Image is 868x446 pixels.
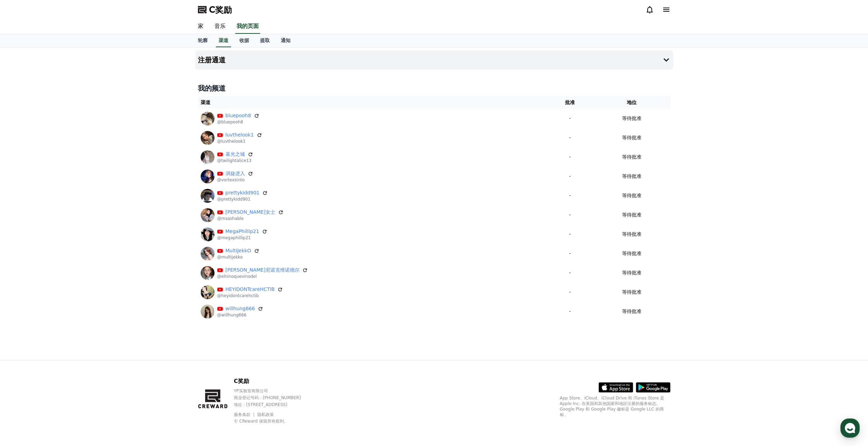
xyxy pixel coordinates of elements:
[216,34,231,47] a: 渠道
[226,228,259,235] a: MegaPhillip21
[226,151,245,157] font: 暮光之城
[198,84,226,92] font: 我的频道
[219,38,228,43] font: 渠道
[622,308,641,314] font: 等待批准
[569,173,571,179] font: -
[235,19,260,34] a: 我的页面
[239,38,249,43] font: 收据
[569,154,571,160] font: -
[622,154,641,160] font: 等待批准
[569,289,571,295] font: -
[622,231,641,237] font: 等待批准
[201,285,214,299] img: HEYiDONTcareHCTIB
[257,412,274,417] a: 隐私政策
[226,131,254,139] a: luvthelook1
[201,208,214,222] img: 阿什布尔女士
[560,396,665,417] font: App Store、iCloud、iCloud Drive 和 iTunes Store 是 Apple Inc. 在美国和其他国家和地区注册的服务标志。Google Play 和 Google...
[201,305,214,318] img: willhung666
[226,306,255,311] font: willhung666
[201,100,210,105] font: 渠道
[217,274,257,279] font: @elninoquevinodel
[627,100,637,105] font: 地位
[234,412,250,417] font: 服务条款
[260,38,270,43] font: 提取
[214,23,226,29] font: 音乐
[569,212,571,217] font: -
[217,158,252,163] font: @twilightalice13
[195,50,673,70] button: 注册通道
[201,131,214,145] img: luvthelook1
[226,209,275,216] a: [PERSON_NAME]女士
[255,34,275,47] a: 提取
[275,34,296,47] a: 通知
[217,235,251,240] font: @megaphillip21
[569,193,571,198] font: -
[281,38,290,43] font: 通知
[226,305,255,312] a: willhung666
[198,56,226,64] font: 注册通道
[234,34,255,47] a: 收据
[226,286,275,292] font: HEYiDONTcareHCTIB
[209,19,231,34] a: 音乐
[201,189,214,203] img: prettykidd901
[201,227,214,241] img: MegaPhillip21
[226,190,260,195] font: prettykidd901
[226,247,251,254] a: MultiJekkO
[234,388,268,393] font: YP实验室有限公司
[226,113,251,118] font: bluepooh8
[622,193,641,198] font: 等待批准
[234,412,256,417] a: 服务条款
[226,132,254,138] font: luvthelook1
[226,151,245,158] a: 暮光之城
[198,23,203,29] font: 家
[622,251,641,256] font: 等待批准
[198,4,232,15] a: C奖励
[217,255,243,260] font: @multijekko
[226,171,245,176] font: 涡旋进入
[201,170,214,183] img: 涡旋进入
[201,266,214,280] img: 埃尔尼诺克维诺德尔
[226,189,260,196] a: prettykidd901
[234,395,301,400] font: 商业登记号码：[PHONE_NUMBER]
[201,112,214,125] img: bluepooh8
[569,115,571,121] font: -
[622,173,641,179] font: 等待批准
[569,308,571,314] font: -
[209,5,232,14] font: C奖励
[201,247,214,261] img: MultiJekkO
[569,251,571,256] font: -
[217,293,259,298] font: @heyidontcarehctib
[565,100,575,105] font: 批准
[226,248,251,253] font: MultiJekkO
[217,139,246,144] font: @luvthelook1
[622,212,641,217] font: 等待批准
[226,170,245,177] a: 涡旋进入
[192,19,209,34] a: 家
[217,313,247,317] font: @willhung666
[622,135,641,140] font: 等待批准
[217,120,243,124] font: @bluepooh8
[234,419,288,424] font: © CReward 保留所有权利。
[226,286,275,293] a: HEYiDONTcareHCTIB
[226,209,275,215] font: [PERSON_NAME]女士
[622,115,641,121] font: 等待批准
[217,178,245,182] font: @vortexsinto
[226,267,299,273] font: [PERSON_NAME]尼诺克维诺德尔
[217,216,244,221] font: @msashable
[217,197,251,202] font: @prettykidd901
[192,34,213,47] a: 轮廓
[569,270,571,275] font: -
[237,23,259,29] font: 我的页面
[226,229,259,234] font: MegaPhillip21
[234,402,287,407] font: 地址 : [STREET_ADDRESS]
[569,231,571,237] font: -
[226,112,251,119] a: bluepooh8
[622,289,641,295] font: 等待批准
[234,378,249,384] font: C奖励
[226,266,299,274] a: [PERSON_NAME]尼诺克维诺德尔
[569,135,571,140] font: -
[198,38,208,43] font: 轮廓
[622,270,641,275] font: 等待批准
[201,150,214,164] img: 暮光之城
